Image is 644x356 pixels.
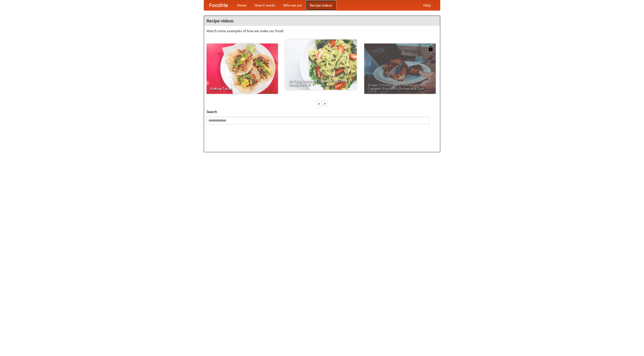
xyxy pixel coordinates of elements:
p: Watch some examples of how we make our food! [207,28,437,33]
a: Help [419,0,435,10]
div: » [323,100,327,107]
img: 483408.png [428,46,433,51]
h4: Recipe videos [204,16,440,26]
a: How it works [251,0,279,10]
span: An Easy, Summery Tomato Pasta That's Ready for Fall [289,79,353,86]
a: An Easy, Summery Tomato Pasta That's Ready for Fall [285,39,357,90]
a: Making Tacos [207,44,278,94]
a: Who we are [279,0,306,10]
a: FoodMe [204,0,233,10]
h5: Search [207,109,437,114]
span: Making Tacos [210,87,274,90]
a: Home [233,0,251,10]
a: Recipe videos [306,0,336,10]
div: « [317,100,321,107]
